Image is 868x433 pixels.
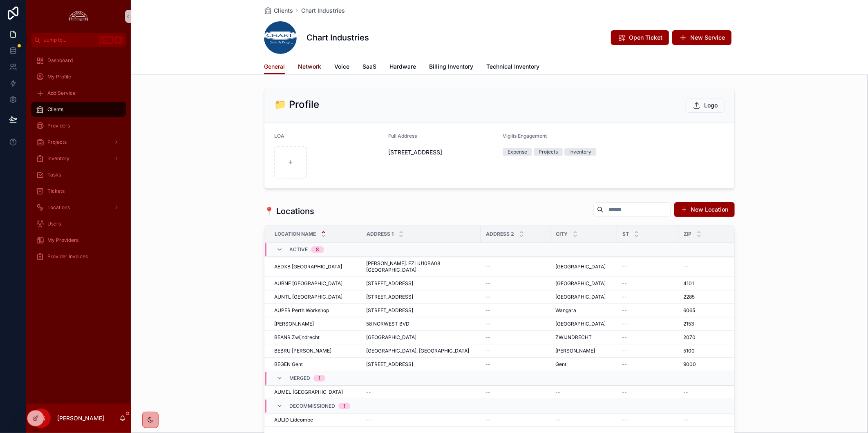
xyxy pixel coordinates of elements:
[503,133,547,139] span: Vigilis Engagement
[674,202,735,217] button: New Location
[274,417,313,423] span: AULID Lidcombe
[47,57,73,64] span: Dashboard
[622,417,627,423] span: --
[366,334,416,341] span: [GEOGRAPHIC_DATA]
[683,348,695,354] span: 5100
[485,307,490,314] span: --
[486,62,539,71] span: Technical Inventory
[555,280,606,287] span: [GEOGRAPHIC_DATA]
[289,375,310,382] span: Merged
[274,307,329,314] span: AUPER Perth Workshop
[31,102,126,117] a: Clients
[366,321,409,327] span: 58 NORWEST BVD
[47,74,71,80] span: My Profile
[31,151,126,166] a: Inventory
[555,389,560,395] span: --
[555,263,606,270] span: [GEOGRAPHIC_DATA]
[683,307,695,314] span: 6065
[274,294,342,300] span: AUNTL [GEOGRAPHIC_DATA]
[366,348,469,354] span: [GEOGRAPHIC_DATA], [GEOGRAPHIC_DATA]
[31,118,126,133] a: Providers
[555,321,606,327] span: [GEOGRAPHIC_DATA]
[366,307,413,314] span: [STREET_ADDRESS]
[539,148,558,156] div: Projects
[485,263,490,270] span: --
[274,389,343,395] span: AUMEL [GEOGRAPHIC_DATA]
[555,417,560,423] span: --
[31,33,126,47] button: Jump to...CtrlK
[622,389,627,395] span: --
[485,361,490,368] span: --
[366,280,413,287] span: [STREET_ADDRESS]
[622,231,629,237] span: ST
[264,7,293,15] a: Clients
[555,307,576,314] span: Wangara
[683,389,688,395] span: --
[306,32,369,43] h1: Chart Industries
[683,417,688,423] span: --
[334,59,349,76] a: Voice
[485,280,490,287] span: --
[47,253,88,260] span: Provider Invoices
[274,263,342,270] span: AEDXB [GEOGRAPHIC_DATA]
[555,294,606,300] span: [GEOGRAPHIC_DATA]
[683,361,696,368] span: 9000
[622,321,627,327] span: --
[31,184,126,199] a: Tickets
[366,361,413,368] span: [STREET_ADDRESS]
[47,155,69,162] span: Inventory
[429,62,473,71] span: Billing Inventory
[686,98,725,113] button: Logo
[264,59,285,75] a: General
[47,237,78,243] span: My Providers
[366,260,476,273] span: [PERSON_NAME]. FZLIU10BA08 [GEOGRAPHIC_DATA]
[622,307,627,314] span: --
[298,62,321,71] span: Network
[274,280,342,287] span: AUBNE [GEOGRAPHIC_DATA]
[389,62,416,71] span: Hardware
[556,231,568,237] span: City
[57,414,104,422] p: [PERSON_NAME]
[389,133,417,139] span: Full Address
[622,361,627,368] span: --
[362,59,376,76] a: SaaS
[47,90,76,96] span: Add Service
[622,280,627,287] span: --
[362,62,376,71] span: SaaS
[485,334,490,341] span: --
[485,348,490,354] span: --
[31,167,126,182] a: Tasks
[301,7,345,15] a: Chart Industries
[274,98,319,111] h2: 📁 Profile
[683,334,696,341] span: 2070
[289,403,335,409] span: Decommissioned
[316,246,319,253] div: 8
[367,231,394,237] span: Address 1
[485,389,490,395] span: --
[298,59,321,76] a: Network
[274,133,284,139] span: LOA
[508,148,527,156] div: Expense
[47,221,61,227] span: Users
[31,53,126,68] a: Dashboard
[264,62,285,71] span: General
[26,47,131,275] div: scrollable content
[555,348,595,354] span: [PERSON_NAME]
[289,246,308,253] span: Active
[31,86,126,100] a: Add Service
[569,148,591,156] div: Inventory
[366,294,413,300] span: [STREET_ADDRESS]
[684,231,691,237] span: Zip
[343,403,345,409] div: 1
[275,231,316,237] span: Location Name
[47,172,61,178] span: Tasks
[31,249,126,264] a: Provider Invoices
[67,10,90,23] img: App logo
[274,348,331,354] span: BEBRU [PERSON_NAME]
[274,361,303,368] span: BEGEN Gent
[47,123,70,129] span: Providers
[47,204,70,211] span: Locations
[31,135,126,150] a: Projects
